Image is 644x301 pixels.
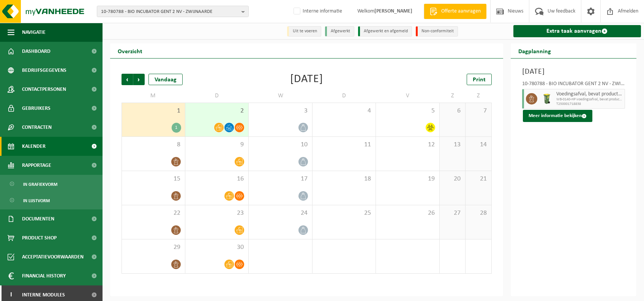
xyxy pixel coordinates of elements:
span: 2 [189,107,245,115]
span: Offerte aanvragen [439,8,483,15]
span: 7 [469,107,487,115]
span: Print [473,77,486,83]
span: 8 [126,141,181,149]
td: W [249,89,313,103]
img: WB-0140-HPE-GN-50 [541,93,552,105]
button: 10-780788 - BIO INCUBATOR GENT 2 NV - ZWIJNAARDE [97,6,249,17]
span: Vorige [122,74,133,85]
td: D [313,89,376,103]
strong: [PERSON_NAME] [374,8,412,14]
button: Meer informatie bekijken [523,110,592,122]
span: In grafiekvorm [23,177,57,192]
a: In grafiekvorm [2,177,101,191]
span: 26 [380,209,436,217]
span: 6 [444,107,461,115]
span: Product Shop [22,228,57,247]
span: 23 [189,209,245,217]
span: 21 [469,175,487,183]
span: 10-780788 - BIO INCUBATOR GENT 2 NV - ZWIJNAARDE [101,6,238,17]
div: [DATE] [290,74,323,85]
span: In lijstvorm [23,193,50,208]
a: Print [467,74,492,85]
span: 4 [316,107,372,115]
span: 15 [126,175,181,183]
span: Navigatie [22,23,46,42]
div: 10-780788 - BIO INCUBATOR GENT 2 NV - ZWIJNAARDE [522,81,625,89]
span: 27 [444,209,461,217]
span: Financial History [22,266,66,285]
span: 20 [444,175,461,183]
td: V [376,89,440,103]
span: 25 [316,209,372,217]
li: Afgewerkt [325,26,354,36]
td: Z [466,89,491,103]
span: 19 [380,175,436,183]
h2: Dagplanning [511,43,559,58]
span: 10 [253,141,308,149]
span: 11 [316,141,372,149]
span: 9 [189,141,245,149]
span: Rapportage [22,156,51,175]
span: 16 [189,175,245,183]
h3: [DATE] [522,66,625,78]
span: T250001718838 [556,102,623,106]
span: Gebruikers [22,99,51,118]
div: 1 [172,123,181,133]
h2: Overzicht [110,43,150,58]
span: Contracten [22,118,52,137]
span: Voedingsafval, bevat producten van dierlijke oorsprong, onverpakt, categorie 3 [556,91,623,97]
span: 3 [253,107,308,115]
label: Interne informatie [292,6,342,17]
span: 30 [189,243,245,252]
span: 24 [253,209,308,217]
span: Acceptatievoorwaarden [22,247,84,266]
td: D [185,89,249,103]
a: Extra taak aanvragen [513,25,641,37]
li: Afgewerkt en afgemeld [358,26,412,36]
span: Documenten [22,209,54,228]
span: WB-0140-HP voedingsafval, bevat producten van dierlijke oors [556,97,623,102]
span: Dashboard [22,42,51,61]
td: Z [440,89,466,103]
span: Volgende [133,74,145,85]
span: 13 [444,141,461,149]
span: 18 [316,175,372,183]
span: 5 [380,107,436,115]
span: 14 [469,141,487,149]
span: 1 [126,107,181,115]
span: 17 [253,175,308,183]
span: Contactpersonen [22,80,66,99]
span: 22 [126,209,181,217]
span: Bedrijfsgegevens [22,61,66,80]
div: Vandaag [148,74,183,85]
a: Offerte aanvragen [424,4,486,19]
span: 12 [380,141,436,149]
li: Non-conformiteit [416,26,458,36]
span: 29 [126,243,181,252]
td: M [122,89,185,103]
span: 28 [469,209,487,217]
li: Uit te voeren [287,26,321,36]
a: In lijstvorm [2,193,101,208]
span: Kalender [22,137,46,156]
